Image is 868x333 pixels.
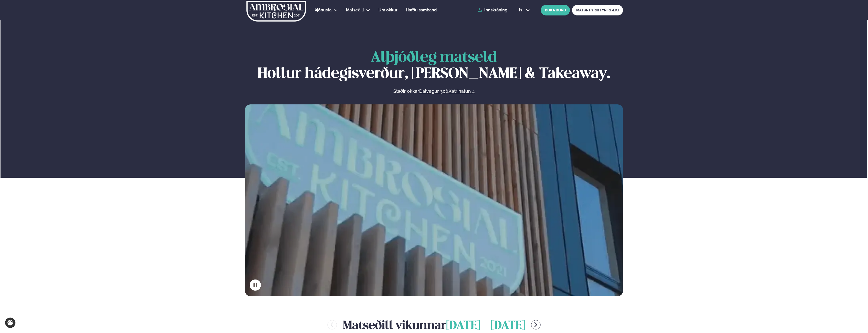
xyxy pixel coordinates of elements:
[541,5,570,15] button: BÓKA BORÐ
[378,7,397,13] a: Um okkur
[378,8,397,12] span: Um okkur
[406,8,437,12] span: Hafðu samband
[327,320,337,329] button: menu-btn-left
[572,5,623,15] a: MATUR FYRIR FYRIRTÆKI
[246,1,306,22] img: logo
[478,8,507,12] a: Innskráning
[515,8,534,12] button: is
[419,88,446,94] a: Dalvegur 30
[519,8,524,12] span: is
[343,317,525,333] h2: Matseðill vikunnar
[531,320,541,329] button: menu-btn-right
[446,320,525,331] span: [DATE] - [DATE]
[346,8,364,12] span: Matseðill
[449,88,475,94] a: Katrinatun 4
[5,318,15,328] a: Cookie settings
[245,50,623,82] h1: Hollur hádegisverður, [PERSON_NAME] & Takeaway.
[315,8,332,12] span: Þjónusta
[338,88,530,94] p: Staðir okkar &
[406,7,437,13] a: Hafðu samband
[346,7,364,13] a: Matseðill
[315,7,332,13] a: Þjónusta
[371,51,497,65] span: Alþjóðleg matseld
